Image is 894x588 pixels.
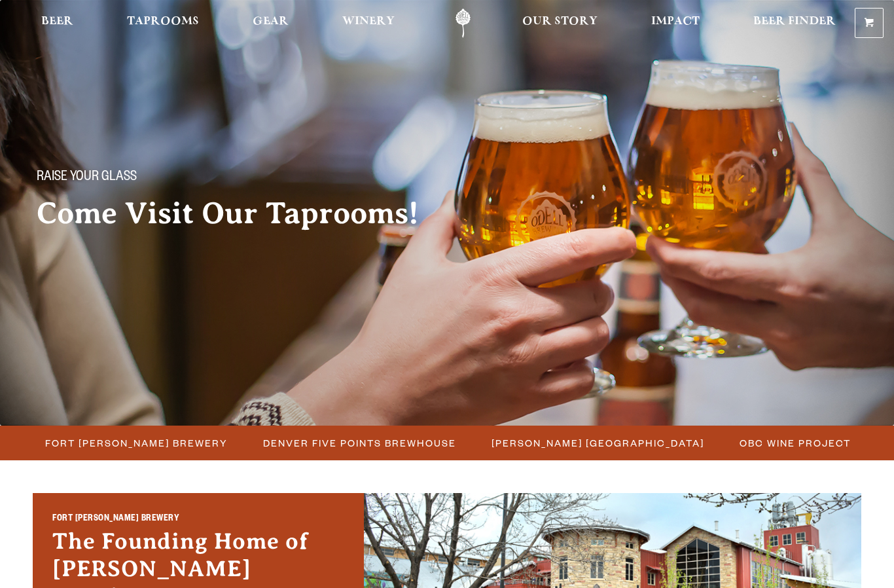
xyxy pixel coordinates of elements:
[41,16,73,27] span: Beer
[334,9,403,38] a: Winery
[253,16,289,27] span: Gear
[745,9,844,38] a: Beer Finder
[263,433,456,452] span: Denver Five Points Brewhouse
[732,433,857,452] a: OBC Wine Project
[522,16,598,27] span: Our Story
[438,9,488,38] a: Odell Home
[45,433,228,452] span: Fort [PERSON_NAME] Brewery
[753,16,836,27] span: Beer Finder
[514,9,606,38] a: Our Story
[651,16,700,27] span: Impact
[342,16,395,27] span: Winery
[643,9,708,38] a: Impact
[37,197,445,230] h2: Come Visit Our Taprooms!
[118,9,207,38] a: Taprooms
[255,433,463,452] a: Denver Five Points Brewhouse
[484,433,711,452] a: [PERSON_NAME] [GEOGRAPHIC_DATA]
[37,170,137,187] span: Raise your glass
[244,9,297,38] a: Gear
[492,433,704,452] span: [PERSON_NAME] [GEOGRAPHIC_DATA]
[127,16,199,27] span: Taprooms
[740,433,851,452] span: OBC Wine Project
[52,513,344,528] h2: Fort [PERSON_NAME] Brewery
[37,433,234,452] a: Fort [PERSON_NAME] Brewery
[33,9,82,38] a: Beer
